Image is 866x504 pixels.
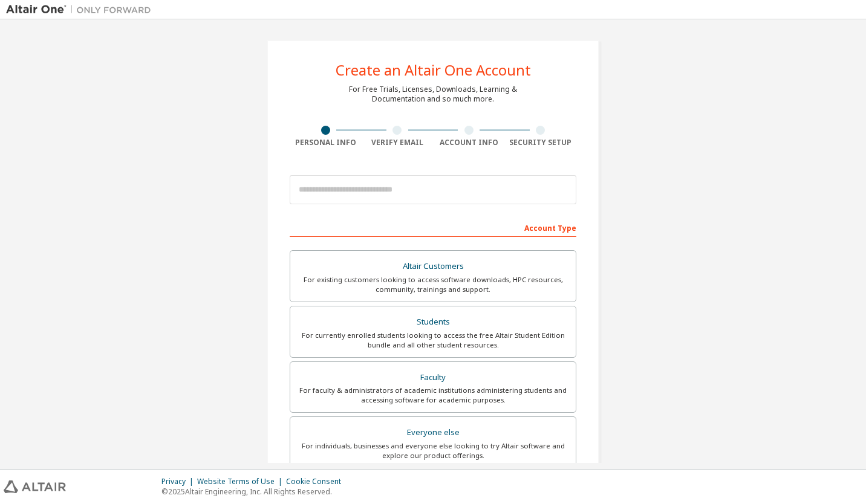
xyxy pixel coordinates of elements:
div: Privacy [161,477,197,486]
div: Security Setup [505,138,577,147]
div: For faculty & administrators of academic institutions administering students and accessing softwa... [298,386,568,405]
div: Cookie Consent [286,477,348,486]
div: Everyone else [298,424,568,441]
div: Account Info [433,138,505,147]
div: For Free Trials, Licenses, Downloads, Learning & Documentation and so much more. [349,85,517,104]
div: For currently enrolled students looking to access the free Altair Student Edition bundle and all ... [298,331,568,350]
p: © 2025 Altair Engineering, Inc. All Rights Reserved. [161,486,348,497]
div: Altair Customers [298,258,568,275]
div: Students [298,314,568,331]
div: Personal Info [290,138,362,147]
div: For existing customers looking to access software downloads, HPC resources, community, trainings ... [298,275,568,294]
div: For individuals, businesses and everyone else looking to try Altair software and explore our prod... [298,441,568,460]
div: Faculty [298,369,568,386]
div: Website Terms of Use [197,477,286,486]
img: Altair One [6,4,157,16]
div: Verify Email [362,138,434,147]
div: Account Type [290,218,576,237]
div: Create an Altair One Account [336,63,531,77]
img: altair_logo.svg [4,480,66,493]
